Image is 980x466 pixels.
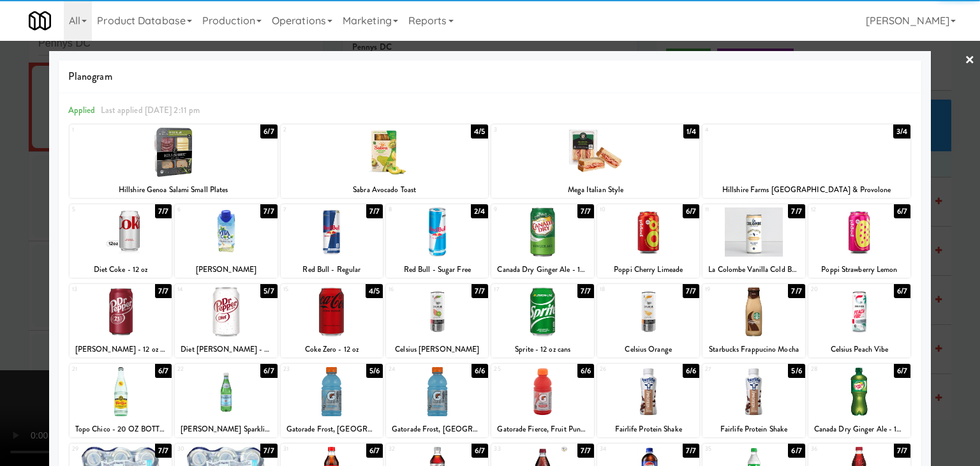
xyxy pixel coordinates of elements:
div: Poppi Strawberry Lemon [808,262,910,278]
div: 7/7 [683,284,699,298]
div: Canada Dry Ginger Ale - 12 oz [491,262,593,278]
div: Fairlife Protein Shake [702,421,805,437]
div: 10 [600,204,648,215]
div: Topo Chico - 20 OZ BOTTLE [71,421,170,437]
div: 6/7 [788,444,805,458]
div: 26 [600,364,648,375]
div: 31 [283,444,332,455]
div: 7/7 [260,204,277,218]
span: Applied [68,104,96,116]
div: 12 [811,204,859,215]
div: 6/6 [683,364,699,378]
div: Canada Dry Ginger Ale - 16.9 oz Bottle [810,421,909,437]
div: 246/6Gatorade Frost, [GEOGRAPHIC_DATA] [386,364,488,437]
div: Diet [PERSON_NAME] - 12 oz Cans [177,342,275,357]
div: 29 [72,444,121,455]
div: 25 [494,364,542,375]
div: 6/7 [683,204,699,218]
div: Poppi Cherry Limeade [597,262,699,278]
div: Sabra Avocado Toast [281,182,489,198]
div: 5/6 [788,364,805,378]
div: Celsius Peach Vibe [808,342,910,357]
div: 18 [600,284,648,295]
div: Hillshire Genoa Salami Small Plates [71,182,276,198]
div: 24/5Sabra Avocado Toast [281,124,489,198]
div: Gatorade Fierce, Fruit Punch - 20 oz [491,421,593,437]
div: [PERSON_NAME] [177,262,275,278]
div: 7 [283,204,332,215]
div: Fairlife Protein Shake [599,421,697,437]
div: [PERSON_NAME] Sparkling [177,421,275,437]
div: 177/7Sprite - 12 oz cans [491,284,593,357]
div: 7/7 [155,204,172,218]
a: × [965,41,975,80]
div: 4/5 [471,124,488,139]
div: Gatorade Frost, [GEOGRAPHIC_DATA] [283,421,381,437]
div: 216/7Topo Chico - 20 OZ BOTTLE [70,364,172,437]
div: 145/7Diet [PERSON_NAME] - 12 oz Cans [175,284,277,357]
div: 256/6Gatorade Fierce, Fruit Punch - 20 oz [491,364,593,437]
div: 6/6 [577,364,594,378]
span: Last applied [DATE] 2:11 pm [101,104,200,116]
div: 117/7La Colombe Vanilla Cold Brew Coffee [702,204,805,278]
div: 6/7 [894,204,910,218]
div: 197/7Starbucks Frappucino Mocha [702,284,805,357]
div: 34 [600,444,648,455]
div: 7/7 [788,204,805,218]
div: 6/7 [894,284,910,298]
div: 7/7 [894,444,910,458]
div: Fairlife Protein Shake [597,421,699,437]
div: 13 [72,284,121,295]
div: 9 [494,204,542,215]
div: Celsius Orange [599,342,697,357]
div: [PERSON_NAME] Sparkling [175,421,277,437]
div: 5/7 [260,284,277,298]
div: 31/4Mega Italian Style [491,124,699,198]
div: 32 [389,444,437,455]
div: Diet [PERSON_NAME] - 12 oz Cans [175,342,277,357]
div: Gatorade Frost, [GEOGRAPHIC_DATA] [281,421,383,437]
div: 6/7 [366,444,383,458]
div: 187/7Celsius Orange [597,284,699,357]
div: 16/7Hillshire Genoa Salami Small Plates [70,124,278,198]
div: Coke Zero - 12 oz [283,342,381,357]
div: 23 [283,364,332,375]
div: 275/6Fairlife Protein Shake [702,364,805,437]
div: Red Bull - Regular [281,262,383,278]
div: La Colombe Vanilla Cold Brew Coffee [704,262,803,278]
div: Celsius Peach Vibe [810,342,909,357]
div: 226/7[PERSON_NAME] Sparkling [175,364,277,437]
div: 19 [705,284,754,295]
div: 27 [705,364,754,375]
div: 7/7 [577,284,594,298]
div: 28 [811,364,859,375]
div: 43/4Hillshire Farms [GEOGRAPHIC_DATA] & Provolone [702,124,910,198]
div: 106/7Poppi Cherry Limeade [597,204,699,278]
div: 206/7Celsius Peach Vibe [808,284,910,357]
div: 15 [283,284,332,295]
div: 8 [389,204,437,215]
div: 16 [389,284,437,295]
div: Hillshire Farms [GEOGRAPHIC_DATA] & Provolone [702,182,910,198]
div: 6/7 [155,364,172,378]
div: Canada Dry Ginger Ale - 12 oz [493,262,591,278]
div: 167/7Celsius [PERSON_NAME] [386,284,488,357]
div: 7/7 [577,204,594,218]
div: 7/7 [366,204,383,218]
div: 21 [72,364,121,375]
div: 24 [389,364,437,375]
div: 17 [494,284,542,295]
div: Red Bull - Sugar Free [388,262,486,278]
div: 30 [177,444,226,455]
div: 7/7 [260,444,277,458]
div: 7/7 [577,444,594,458]
div: La Colombe Vanilla Cold Brew Coffee [702,262,805,278]
div: Celsius Orange [597,342,699,357]
div: Red Bull - Sugar Free [386,262,488,278]
div: 6/7 [260,364,277,378]
div: 7/7 [471,284,488,298]
div: Gatorade Frost, [GEOGRAPHIC_DATA] [386,421,488,437]
div: Sprite - 12 oz cans [493,342,591,357]
div: 2 [283,124,385,135]
div: 14 [177,284,226,295]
